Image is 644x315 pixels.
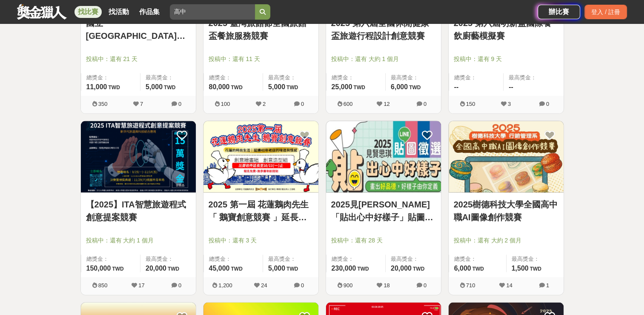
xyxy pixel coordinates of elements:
span: 總獎金： [332,73,380,82]
span: -- [509,83,513,90]
a: 作品集 [136,6,163,18]
span: 總獎金： [332,255,380,263]
span: TWD [409,85,421,90]
span: 80,000 [209,83,230,90]
span: 總獎金： [86,255,135,263]
span: 14 [506,282,512,289]
span: 投稿中：還有 大約 1 個月 [86,236,191,245]
a: 2025見[PERSON_NAME]「貼出心中好樣子」貼圖徵選 [331,198,436,224]
span: 150,000 [86,265,111,272]
span: 710 [466,282,475,289]
span: TWD [164,85,175,90]
span: TWD [231,266,242,272]
span: TWD [530,266,541,272]
span: 總獎金： [454,73,498,82]
div: 登入 / 註冊 [584,5,627,19]
span: 900 [343,282,353,289]
span: 17 [138,282,144,289]
span: 24 [261,282,267,289]
img: Cover Image [326,121,441,192]
a: 2025 第六屆全國休閒健康盃旅遊行程設計創意競賽 [331,17,436,42]
span: 25,000 [332,83,352,90]
span: TWD [231,85,242,90]
span: 總獎金： [209,255,258,263]
span: 0 [301,101,304,107]
span: 總獎金： [454,255,501,263]
span: 350 [98,101,108,107]
span: 總獎金： [209,73,258,82]
span: 最高獎金： [146,255,191,263]
span: TWD [472,266,484,272]
span: 0 [301,282,304,289]
span: 最高獎金： [509,73,558,82]
span: 7 [140,101,143,107]
span: 100 [221,101,230,107]
span: TWD [286,85,298,90]
input: 2025土地銀行校園金融創意挑戰賽：從你出發 開啟智慧金融新頁 [170,4,255,20]
a: Cover Image [81,121,196,193]
span: 最高獎金： [391,255,436,263]
span: 總獎金： [86,73,135,82]
a: 找比賽 [74,6,102,18]
span: 6,000 [391,83,408,90]
span: TWD [413,266,424,272]
a: 2025樹德科技大學全國高中職AI圖像創作競賽 [454,198,558,224]
span: 最高獎金： [268,73,313,82]
span: 最高獎金： [391,73,436,82]
span: 0 [424,282,426,289]
span: 6,000 [454,265,471,272]
a: 2025 第六屆明新盃國際餐飲廚藝模擬賽 [454,17,558,42]
span: 150 [466,101,475,107]
span: 投稿中：還有 大約 1 個月 [331,55,436,64]
span: 5,000 [146,83,163,90]
a: Cover Image [326,121,441,193]
a: 【2025】ITA智慧旅遊程式創意提案競賽 [86,198,191,224]
span: 2 [263,101,266,107]
span: 45,000 [209,265,230,272]
img: Cover Image [81,121,196,192]
span: 投稿中：還有 9 天 [454,55,558,64]
span: 1 [546,282,549,289]
span: 0 [178,101,181,107]
a: 國立[GEOGRAPHIC_DATA]資訊學院 2025全國高中職專題競賽 [86,17,191,42]
a: 2025 第一屆 花蓮鵝肉先生「 鵝寶創意競賽 」延長收件至10/13止 [209,198,313,224]
span: 投稿中：還有 大約 2 個月 [454,236,558,245]
span: 1,500 [512,265,529,272]
span: TWD [112,266,123,272]
span: 3 [508,101,511,107]
span: -- [454,83,459,90]
span: 最高獎金： [268,255,313,263]
span: 最高獎金： [146,73,191,82]
span: TWD [353,85,365,90]
span: 11,000 [86,83,107,90]
span: TWD [357,266,369,272]
a: 2025 臺灣旅館節全國旅館盃餐旅服務競賽 [209,17,313,42]
span: 0 [424,101,426,107]
span: 12 [384,101,389,107]
span: 20,000 [391,265,412,272]
img: Cover Image [203,121,318,192]
span: TWD [168,266,179,272]
span: TWD [286,266,298,272]
a: 找活動 [105,6,132,18]
span: 20,000 [146,265,166,272]
span: 5,000 [268,265,285,272]
span: 投稿中：還有 28 天 [331,236,436,245]
a: Cover Image [449,121,564,193]
span: 600 [343,101,353,107]
a: 辦比賽 [538,5,580,19]
a: Cover Image [203,121,318,193]
span: 5,000 [268,83,285,90]
span: 850 [98,282,108,289]
span: 投稿中：還有 21 天 [86,55,191,64]
span: 投稿中：還有 11 天 [209,55,313,64]
span: 0 [178,282,181,289]
span: 投稿中：還有 3 天 [209,236,313,245]
img: Cover Image [449,121,564,192]
span: 230,000 [332,265,356,272]
span: 最高獎金： [512,255,558,263]
span: 1,200 [218,282,232,289]
span: 0 [546,101,549,107]
span: TWD [108,85,120,90]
